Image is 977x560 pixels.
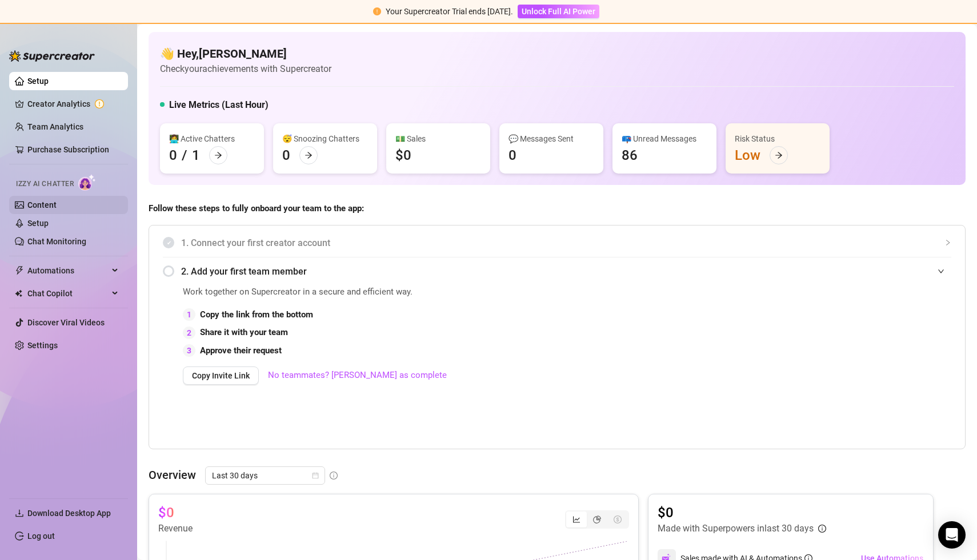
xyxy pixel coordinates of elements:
span: arrow-right [214,151,222,159]
span: 2. Add your first team member [181,264,951,279]
article: Overview [149,466,196,484]
a: Content [27,200,57,210]
a: Creator Analytics exclamation-circle [27,95,119,113]
span: Chat Copilot [27,284,109,303]
img: logo-BBDzfeDw.svg [9,50,95,62]
div: 💬 Messages Sent [508,132,594,145]
strong: Share it with your team [200,327,288,337]
button: Copy Invite Link [183,366,259,385]
div: 0 [169,146,177,164]
span: thunderbolt [15,266,24,275]
span: expanded [938,268,944,275]
article: Check your achievements with Supercreator [160,62,331,76]
h5: Live Metrics (Last Hour) [169,98,269,112]
span: calendar [312,472,319,479]
span: download [15,509,24,518]
span: Unlock Full AI Power [522,7,595,16]
img: Chat Copilot [15,289,22,297]
span: dollar-circle [614,515,622,523]
strong: Approve their request [200,345,282,356]
span: Automations [27,261,109,280]
article: Made with Superpowers in last 30 days [658,522,814,535]
strong: Copy the link from the bottom [200,309,313,320]
div: 2 [183,327,195,339]
span: arrow-right [305,151,313,159]
span: Copy Invite Link [192,371,250,380]
div: 😴 Snoozing Chatters [282,132,368,145]
div: 86 [622,146,638,164]
a: Team Analytics [27,122,83,131]
a: Settings [27,341,58,350]
span: Your Supercreator Trial ends [DATE]. [386,7,513,16]
div: 2. Add your first team member [163,257,951,285]
span: info-circle [330,472,338,480]
div: 0 [282,146,290,164]
div: 1 [183,308,195,321]
a: Discover Viral Videos [27,318,105,327]
a: Setup [27,76,49,86]
a: Setup [27,219,49,228]
div: 💵 Sales [395,132,481,145]
strong: Follow these steps to fully onboard your team to the app: [149,203,364,213]
div: Open Intercom Messenger [938,521,966,549]
span: arrow-right [775,151,783,159]
span: collapsed [944,239,951,246]
div: 3 [183,344,195,357]
div: 1 [192,146,200,164]
div: 👩‍💻 Active Chatters [169,132,255,145]
div: Risk Status [735,132,820,145]
div: segmented control [565,510,629,529]
span: Izzy AI Chatter [16,179,74,190]
article: Revenue [158,522,193,535]
img: AI Chatter [78,174,96,191]
span: Last 30 days [212,467,318,484]
span: line-chart [572,515,580,523]
a: Unlock Full AI Power [518,7,599,16]
span: exclamation-circle [373,7,381,15]
button: Unlock Full AI Power [518,5,599,18]
a: Log out [27,531,55,541]
span: Download Desktop App [27,509,111,518]
h4: 👋 Hey, [PERSON_NAME] [160,46,331,62]
div: 📪 Unread Messages [622,132,707,145]
a: Chat Monitoring [27,237,86,246]
div: $0 [395,146,411,164]
span: info-circle [818,525,826,533]
div: 0 [508,146,516,164]
iframe: Adding Team Members [723,285,951,432]
span: 1. Connect your first creator account [181,236,951,250]
article: $0 [658,503,826,522]
a: Purchase Subscription [27,140,119,159]
div: 1. Connect your first creator account [163,229,951,257]
span: pie-chart [593,515,601,523]
article: $0 [158,503,174,522]
span: Work together on Supercreator in a secure and efficient way. [183,285,694,299]
a: No teammates? [PERSON_NAME] as complete [268,369,447,382]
